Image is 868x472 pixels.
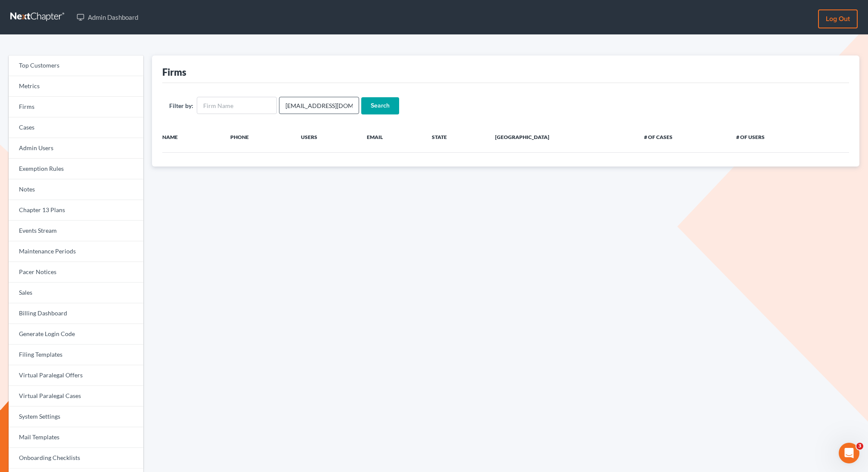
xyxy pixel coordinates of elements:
th: Name [152,128,223,145]
a: Admin Dashboard [72,9,143,25]
a: Virtual Paralegal Offers [9,365,143,386]
a: Admin Users [9,138,143,159]
a: Onboarding Checklists [9,448,143,469]
th: Email [360,128,425,145]
th: [GEOGRAPHIC_DATA] [488,128,637,145]
span: 3 [856,443,863,450]
a: Sales [9,283,143,303]
a: Virtual Paralegal Cases [9,386,143,407]
a: Maintenance Periods [9,241,143,262]
a: Events Stream [9,221,143,241]
div: Firms [162,66,186,78]
a: Log out [818,9,858,28]
th: # of Users [729,128,821,145]
a: Pacer Notices [9,262,143,283]
a: Firms [9,97,143,117]
a: Generate Login Code [9,324,143,345]
input: Users [279,97,359,114]
a: Top Customers [9,56,143,76]
a: Metrics [9,76,143,97]
a: Billing Dashboard [9,303,143,324]
th: State [425,128,488,145]
th: # of Cases [637,128,729,145]
label: Filter by: [169,101,193,110]
th: Phone [223,128,294,145]
a: Notes [9,179,143,200]
input: Search [361,97,399,114]
a: Cases [9,117,143,138]
a: Filing Templates [9,345,143,365]
th: Users [294,128,360,145]
a: System Settings [9,407,143,427]
iframe: Intercom live chat [839,443,859,463]
a: Chapter 13 Plans [9,200,143,221]
a: Exemption Rules [9,159,143,179]
a: Mail Templates [9,427,143,448]
input: Firm Name [197,97,277,114]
